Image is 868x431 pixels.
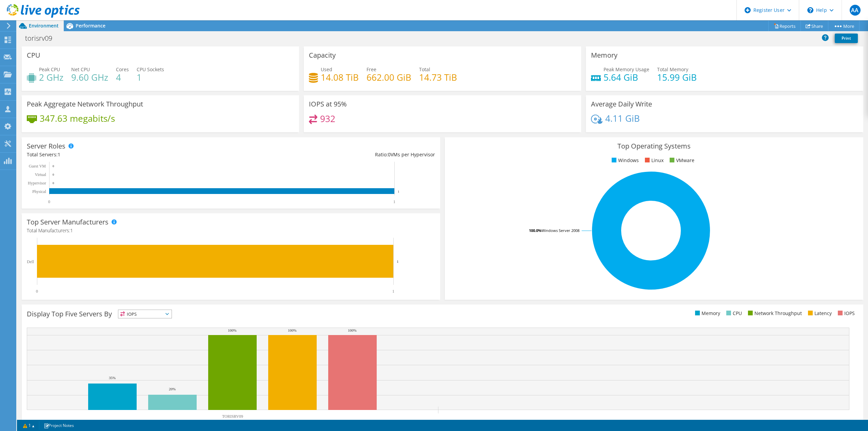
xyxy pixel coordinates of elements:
[32,189,46,194] text: Physical
[604,74,649,81] h4: 5.64 GiB
[27,142,65,150] h3: Server Roles
[53,173,54,176] text: 0
[397,259,399,263] text: 1
[137,74,164,81] h4: 1
[321,66,332,73] span: Used
[801,21,828,31] a: Share
[367,66,376,73] span: Free
[109,376,116,380] text: 35%
[29,164,46,169] text: Guest VM
[48,199,50,204] text: 0
[228,328,237,332] text: 100%
[309,52,336,59] h3: Capacity
[450,142,858,150] h3: Top Operating Systems
[36,289,38,294] text: 0
[27,100,143,108] h3: Peak Aggregate Network Throughput
[309,100,347,108] h3: IOPS at 95%
[320,115,335,122] h4: 932
[118,310,172,318] span: IOPS
[836,310,855,317] li: IOPS
[419,66,430,73] span: Total
[828,21,860,31] a: More
[725,310,742,317] li: CPU
[116,66,129,73] span: Cores
[668,157,694,164] li: VMware
[222,414,243,419] text: TORISRV09
[768,21,801,31] a: Reports
[71,66,90,73] span: Net CPU
[27,151,231,158] div: Total Servers:
[27,52,40,59] h3: CPU
[392,289,394,294] text: 1
[70,227,73,234] span: 1
[71,74,108,81] h4: 9.60 GHz
[610,157,639,164] li: Windows
[39,421,79,430] a: Project Notes
[39,74,63,81] h4: 2 GHz
[388,151,391,158] span: 0
[419,74,457,81] h4: 14.73 TiB
[835,34,858,43] a: Print
[348,328,357,332] text: 100%
[76,22,105,29] span: Performance
[398,190,399,193] text: 1
[231,151,435,158] div: Ratio: VMs per Hypervisor
[28,181,46,185] text: Hypervisor
[591,52,617,59] h3: Memory
[137,66,164,73] span: CPU Sockets
[321,74,359,81] h4: 14.08 TiB
[605,115,640,122] h4: 4.11 GiB
[18,421,39,430] a: 1
[53,181,54,185] text: 0
[29,22,59,29] span: Environment
[39,66,60,73] span: Peak CPU
[604,66,649,73] span: Peak Memory Usage
[393,199,395,204] text: 1
[657,66,688,73] span: Total Memory
[693,310,720,317] li: Memory
[591,100,652,108] h3: Average Daily Write
[643,157,664,164] li: Linux
[53,164,54,168] text: 0
[367,74,411,81] h4: 662.00 GiB
[40,115,115,122] h4: 347.63 megabits/s
[22,35,63,42] h1: torisrv09
[288,328,297,332] text: 100%
[169,387,176,391] text: 20%
[529,228,541,233] tspan: 100.0%
[746,310,802,317] li: Network Throughput
[35,172,46,177] text: Virtual
[541,228,579,233] tspan: Windows Server 2008
[27,259,34,264] text: Dell
[27,218,108,226] h3: Top Server Manufacturers
[116,74,129,81] h4: 4
[806,310,832,317] li: Latency
[27,227,435,234] h4: Total Manufacturers:
[657,74,697,81] h4: 15.99 GiB
[850,5,861,16] span: AA
[807,7,813,13] svg: \n
[58,151,60,158] span: 1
